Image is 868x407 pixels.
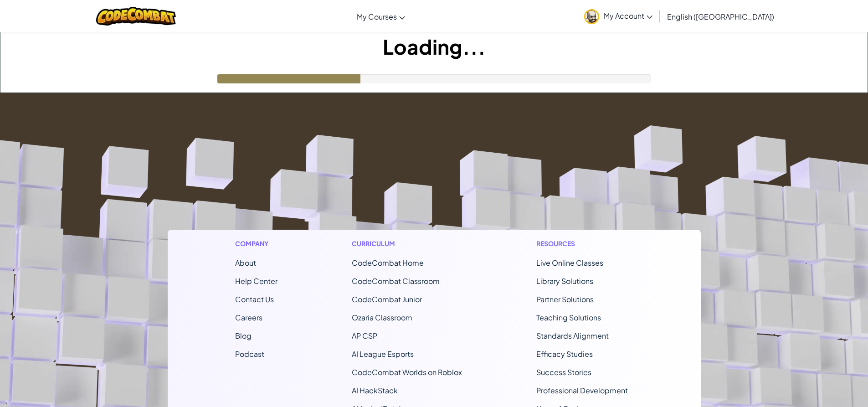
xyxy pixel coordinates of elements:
a: My Account [580,2,657,31]
a: Careers [235,313,262,322]
a: My Courses [352,4,410,29]
a: AP CSP [352,331,377,340]
a: Partner Solutions [536,294,594,304]
span: English ([GEOGRAPHIC_DATA]) [667,12,774,21]
a: AI League Esports [352,349,414,359]
a: Teaching Solutions [536,313,601,322]
a: AI HackStack [352,386,398,395]
a: Help Center [235,276,277,286]
img: avatar [584,9,599,24]
h1: Resources [536,239,633,248]
a: CodeCombat Classroom [352,276,440,286]
a: CodeCombat Worlds on Roblox [352,367,462,377]
a: Ozaria Classroom [352,313,412,322]
span: My Courses [357,12,397,21]
a: CodeCombat Junior [352,294,422,304]
h1: Company [235,239,277,248]
a: Blog [235,331,252,340]
a: Podcast [235,349,264,359]
img: CodeCombat logo [96,7,176,26]
a: Professional Development [536,386,628,395]
a: Efficacy Studies [536,349,593,359]
a: Success Stories [536,367,591,377]
a: Standards Alignment [536,331,609,340]
span: Contact Us [235,294,274,304]
a: Library Solutions [536,276,593,286]
h1: Curriculum [352,239,462,248]
a: English ([GEOGRAPHIC_DATA]) [663,4,779,29]
h1: Loading... [0,32,868,61]
span: CodeCombat Home [352,258,424,268]
a: Live Online Classes [536,258,603,268]
span: My Account [604,11,652,21]
a: About [235,258,256,268]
